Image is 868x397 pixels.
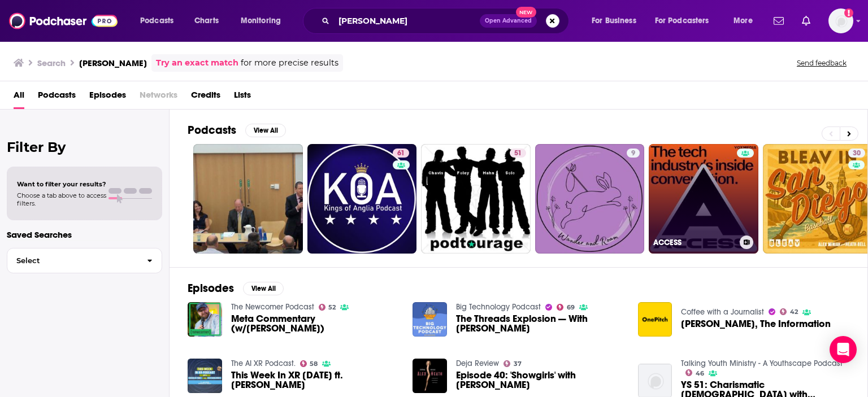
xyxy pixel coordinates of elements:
img: This Week In XR 1-21-22 ft. Alex Heath [188,359,222,393]
a: EpisodesView All [188,281,284,295]
a: 9 [535,144,645,254]
span: for more precise results [241,56,338,69]
span: 61 [397,148,405,159]
a: 42 [780,308,798,315]
span: 46 [696,371,704,376]
h2: Podcasts [188,123,236,137]
a: 61 [307,144,417,254]
span: Want to filter your results? [17,180,106,188]
a: All [14,86,24,109]
input: Search podcasts, credits, & more... [334,12,480,30]
a: Coffee with a Journalist [681,307,764,317]
svg: Add a profile image [844,8,853,18]
span: Episodes [89,86,126,109]
button: Send feedback [793,58,850,68]
img: Episode 40: 'Showgirls' with Alex Heath [413,359,447,393]
span: 52 [328,305,336,310]
h2: Filter By [7,139,162,155]
span: Open Advanced [485,18,532,24]
a: Podcasts [38,86,76,109]
span: 51 [514,148,522,159]
span: Monitoring [241,13,281,29]
span: Select [7,257,138,264]
a: 58 [300,360,318,367]
span: 37 [514,361,522,367]
a: Meta Commentary (w/Alex Heath) [231,314,400,333]
a: Episode 40: 'Showgirls' with Alex Heath [456,370,624,390]
h2: Episodes [188,281,234,295]
span: 58 [310,361,318,367]
span: Episode 40: 'Showgirls' with [PERSON_NAME] [456,370,624,390]
a: Talking Youth Ministry - A Youthscape Podcast [681,359,843,368]
h3: Search [37,58,66,68]
button: open menu [132,12,188,30]
a: Show notifications dropdown [797,11,815,30]
a: 61 [393,149,409,158]
span: Logged in as mindyn [828,8,853,33]
span: This Week In XR [DATE] ft. [PERSON_NAME] [231,370,400,390]
span: [PERSON_NAME], The Information [681,319,831,329]
span: 69 [567,305,575,310]
button: View All [243,282,284,295]
a: The Threads Explosion — With Alex Heath [456,314,624,333]
a: Credits [191,86,220,109]
button: open menu [233,12,296,30]
a: 37 [504,360,522,367]
a: ACCESS [649,144,758,254]
a: The AI XR Podcast. [231,359,296,368]
button: open menu [648,12,726,30]
button: open menu [584,12,650,30]
div: Search podcasts, credits, & more... [314,8,580,34]
p: Saved Searches [7,229,162,240]
h3: [PERSON_NAME] [79,58,147,68]
a: 52 [319,304,336,311]
img: User Profile [828,8,853,33]
a: PodcastsView All [188,123,286,137]
button: Show profile menu [828,8,853,33]
span: Meta Commentary (w/[PERSON_NAME]) [231,314,400,333]
span: Networks [140,86,177,109]
a: Big Technology Podcast [456,302,541,312]
img: Meta Commentary (w/Alex Heath) [188,302,222,337]
button: Select [7,248,162,273]
span: Charts [194,13,219,29]
div: Open Intercom Messenger [830,336,857,363]
a: Alex Heath, The Information [681,319,831,329]
span: For Business [592,13,636,29]
a: Lists [234,86,251,109]
a: 30 [848,149,865,158]
span: Podcasts [140,13,173,29]
h3: ACCESS [653,238,735,247]
a: 51 [510,149,526,158]
a: The Newcomer Podcast [231,302,314,312]
span: More [734,13,753,29]
img: The Threads Explosion — With Alex Heath [413,302,447,337]
span: 30 [853,148,861,159]
img: Alex Heath, The Information [638,302,672,337]
span: 42 [790,309,798,315]
button: open menu [726,12,767,30]
a: This Week In XR 1-21-22 ft. Alex Heath [231,370,400,390]
a: Charts [187,12,225,30]
a: 46 [685,369,704,376]
a: 51 [421,144,531,254]
button: Open AdvancedNew [480,14,537,28]
a: Show notifications dropdown [769,11,788,30]
a: 69 [557,304,575,311]
a: 9 [627,149,640,158]
img: Podchaser - Follow, Share and Rate Podcasts [9,10,118,32]
span: The Threads Explosion — With [PERSON_NAME] [456,314,624,333]
span: For Podcasters [655,13,709,29]
span: 9 [631,148,635,159]
span: Choose a tab above to access filters. [17,191,106,207]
